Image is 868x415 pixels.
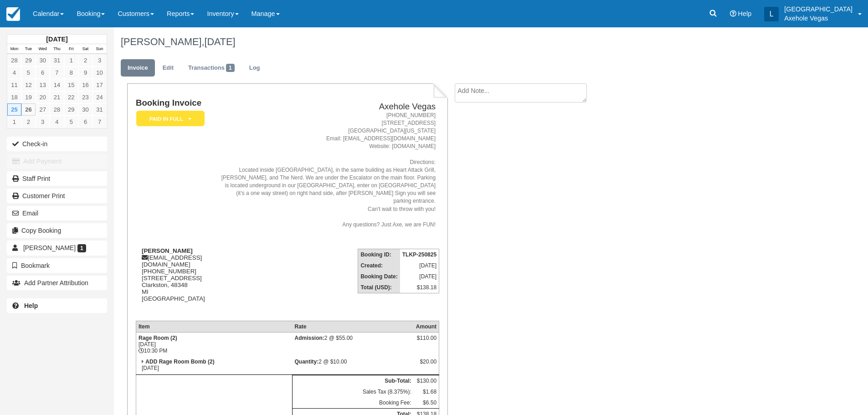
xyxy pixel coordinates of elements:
button: Email [7,206,107,220]
a: 8 [64,67,78,79]
a: 11 [7,79,21,91]
button: Copy Booking [7,223,107,238]
strong: Quantity [294,359,318,365]
div: [EMAIL_ADDRESS][DOMAIN_NAME] [PHONE_NUMBER] [STREET_ADDRESS] Clarkston, 48348 MI [GEOGRAPHIC_DATA] [136,247,216,313]
a: 2 [78,54,92,67]
address: [PHONE_NUMBER] [STREET_ADDRESS] [GEOGRAPHIC_DATA][US_STATE] Email: [EMAIL_ADDRESS][DOMAIN_NAME] W... [220,112,436,229]
td: [DATE] [136,356,292,375]
a: 30 [78,103,92,116]
div: L [764,7,779,21]
h1: Booking Invoice [136,98,216,108]
a: [PERSON_NAME] 1 [7,241,107,255]
th: Booking ID: [358,249,400,260]
strong: [PERSON_NAME] [142,247,193,254]
a: 22 [64,91,78,103]
a: 10 [92,67,107,79]
td: [DATE] [400,271,439,282]
a: 3 [92,54,107,67]
th: Tue [21,44,36,54]
td: 2 @ $10.00 [292,356,413,375]
td: Booking Fee: [292,397,413,409]
a: 19 [21,91,36,103]
a: 2 [21,116,36,128]
a: Paid in Full [136,110,201,127]
th: Total (USD): [358,282,400,293]
td: Sales Tax (8.375%): [292,386,413,397]
a: Edit [156,59,180,77]
a: Log [242,59,267,77]
strong: ADD Rage Room Bomb (2) [145,359,214,365]
a: 20 [36,91,50,103]
a: 31 [92,103,107,116]
th: Sub-Total: [292,375,413,387]
a: 7 [50,67,64,79]
button: Add Payment [7,154,107,169]
a: 9 [78,67,92,79]
img: checkfront-main-nav-mini-logo.png [6,7,20,21]
p: [GEOGRAPHIC_DATA] [784,5,853,14]
a: 4 [50,116,64,128]
a: 6 [78,116,92,128]
td: 2 @ $55.00 [292,333,413,357]
span: [PERSON_NAME] [23,244,76,251]
div: $20.00 [416,359,437,372]
em: Paid in Full [136,111,205,127]
button: Add Partner Attribution [7,276,107,290]
a: 14 [50,79,64,91]
th: Wed [36,44,50,54]
th: Created: [358,260,400,271]
td: [DATE] [400,260,439,271]
th: Rate [292,321,413,333]
a: 5 [21,67,36,79]
a: Invoice [121,59,155,77]
td: [DATE] 10:30 PM [136,333,292,357]
a: 17 [92,79,107,91]
i: Help [730,10,736,17]
th: Mon [7,44,21,54]
a: 29 [64,103,78,116]
strong: Admission [294,335,324,341]
a: 27 [36,103,50,116]
th: Item [136,321,292,333]
a: Staff Print [7,171,107,186]
button: Bookmark [7,258,107,273]
span: 1 [77,244,86,252]
p: Axehole Vegas [784,14,853,23]
a: 16 [78,79,92,91]
a: 12 [21,79,36,91]
a: 1 [64,54,78,67]
a: 25 [7,103,21,116]
a: 13 [36,79,50,91]
td: $138.18 [400,282,439,293]
a: 23 [78,91,92,103]
button: Check-in [7,137,107,151]
th: Thu [50,44,64,54]
a: 31 [50,54,64,67]
div: $110.00 [416,335,437,348]
a: 24 [92,91,107,103]
strong: Rage Room (2) [139,335,177,341]
span: 1 [226,64,235,72]
th: Sun [92,44,107,54]
a: 7 [92,116,107,128]
td: $6.50 [414,397,439,409]
a: 28 [7,54,21,67]
a: 6 [36,67,50,79]
a: 21 [50,91,64,103]
strong: [DATE] [46,36,67,43]
a: 1 [7,116,21,128]
span: [DATE] [204,36,235,47]
th: Amount [414,321,439,333]
span: Help [738,10,752,17]
a: 26 [21,103,36,116]
b: Help [24,302,38,309]
a: 28 [50,103,64,116]
a: 15 [64,79,78,91]
h1: [PERSON_NAME], [121,36,758,47]
td: $130.00 [414,375,439,387]
a: 29 [21,54,36,67]
a: 30 [36,54,50,67]
a: 18 [7,91,21,103]
a: 3 [36,116,50,128]
a: Customer Print [7,189,107,203]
